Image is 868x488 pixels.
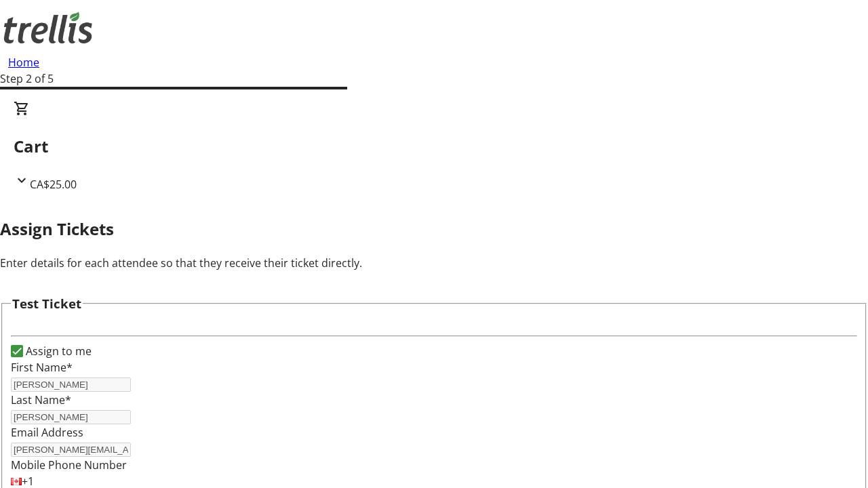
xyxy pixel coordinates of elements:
[11,392,71,407] label: Last Name*
[12,294,81,313] h3: Test Ticket
[11,425,83,440] label: Email Address
[30,177,77,192] span: CA$25.00
[11,360,73,375] label: First Name*
[11,457,127,472] label: Mobile Phone Number
[23,343,92,359] label: Assign to me
[14,100,854,192] div: CartCA$25.00
[14,134,854,159] h2: Cart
